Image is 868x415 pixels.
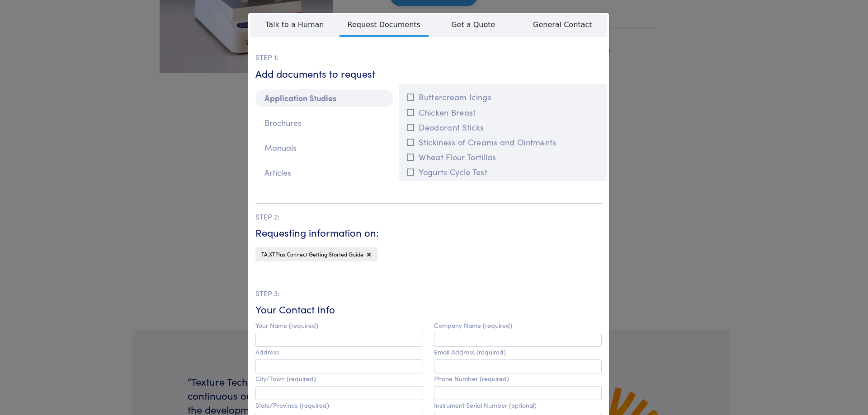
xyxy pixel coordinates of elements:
label: Phone Number (required) [434,375,509,382]
p: STEP 2: [255,211,602,223]
h6: Add documents to request [255,67,602,81]
h6: Requesting information on: [255,226,602,240]
button: Yogurts Cycle Test [404,164,602,179]
span: Talk to a Human [250,14,340,35]
button: Buttercream Icings [404,89,602,104]
label: City/Town (required) [255,375,316,382]
button: Toothpaste - T[PERSON_NAME]Control Gel [404,180,602,195]
button: Wheat Flour Tortillas [404,149,602,164]
button: Deodorant Sticks [404,120,602,135]
p: Brochures [255,114,393,132]
p: STEP 3: [255,288,602,299]
h6: Your Contact Info [255,303,602,317]
p: STEP 1: [255,51,602,63]
span: Get a Quote [429,14,518,35]
label: Company Name (required) [434,322,512,329]
p: Application Studies [255,89,393,107]
span: Request Documents [340,14,429,37]
span: TA.XTPlus Connect Getting Started Guide [261,250,363,258]
label: Instrument Serial Number (optional) [434,401,537,409]
label: Your Name (required) [255,322,318,329]
button: Stickiness of Creams and Ointments [404,135,602,149]
label: Email Address (required) [434,348,506,356]
label: State/Province (required) [255,401,329,409]
p: Articles [255,164,393,182]
label: Address [255,348,279,356]
p: Manuals [255,139,393,157]
span: General Contact [518,14,608,35]
button: Chicken Breast [404,105,602,120]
